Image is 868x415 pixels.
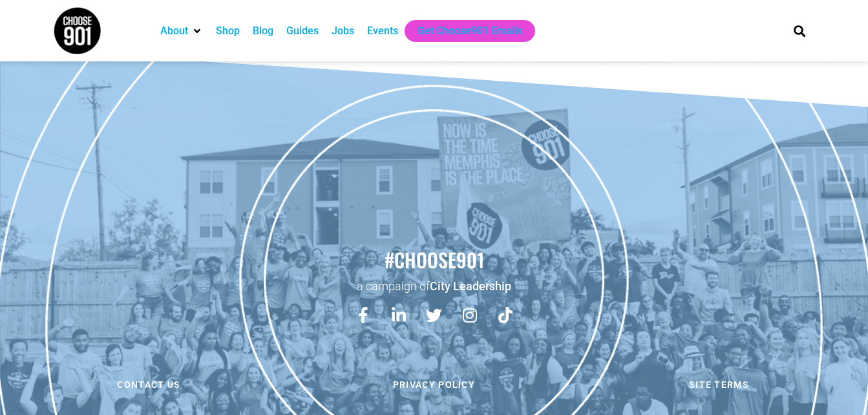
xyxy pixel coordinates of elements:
a: Shop [216,23,240,39]
a: Get Choose901 Emails [418,23,522,39]
h2: #choose901 [6,246,862,273]
nav: Main nav [154,20,772,42]
span: Privacy Policy [393,380,475,389]
a: Contact us [10,371,288,398]
a: City Leadership [430,279,511,293]
a: Privacy Policy [295,371,573,398]
span: Contact us [117,380,180,389]
a: Site Terms [580,371,858,398]
a: Jobs [332,23,354,39]
div: Search [789,20,810,41]
a: Blog [253,23,273,39]
a: Guides [286,23,319,39]
a: Events [367,23,398,39]
a: About [160,23,188,39]
span: Site Terms [689,380,749,389]
p: a campaign of [6,278,862,294]
div: About [154,20,209,42]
